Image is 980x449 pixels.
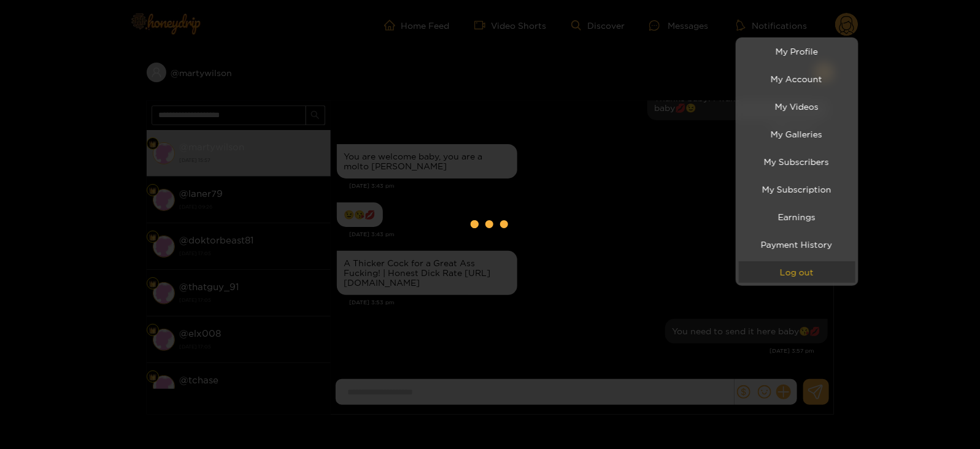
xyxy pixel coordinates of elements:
button: Log out [739,261,855,283]
a: Earnings [739,206,855,228]
a: My Account [739,68,855,90]
a: My Galleries [739,123,855,145]
a: My Subscribers [739,151,855,172]
a: My Videos [739,96,855,117]
a: Payment History [739,234,855,255]
a: My Subscription [739,178,855,200]
a: My Profile [739,40,855,62]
